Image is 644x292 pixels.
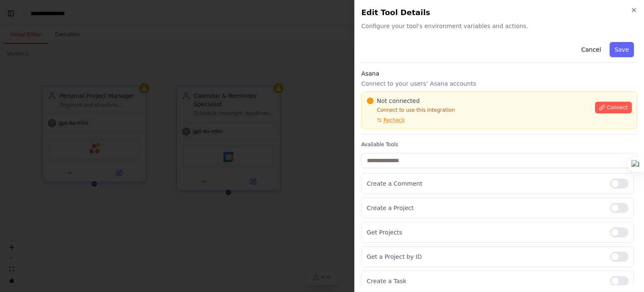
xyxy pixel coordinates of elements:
p: Connect to use this integration [367,107,590,113]
label: Available Tools [361,141,637,148]
h3: Asana [361,69,637,78]
p: Create a Comment [367,179,603,188]
span: Recheck [384,117,405,124]
p: Connect to your users’ Asana accounts [361,79,637,88]
button: Connect [595,102,632,113]
p: Create a Project [367,204,603,212]
span: Configure your tool's environment variables and actions. [361,22,637,30]
span: Connect [607,104,628,111]
span: Not connected [377,97,420,105]
h2: Edit Tool Details [361,7,637,18]
p: Create a Task [367,277,603,285]
button: Cancel [576,42,606,57]
p: Get a Project by ID [367,253,603,261]
p: Get Projects [367,228,603,237]
button: Recheck [367,117,405,124]
button: Save [610,42,634,57]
